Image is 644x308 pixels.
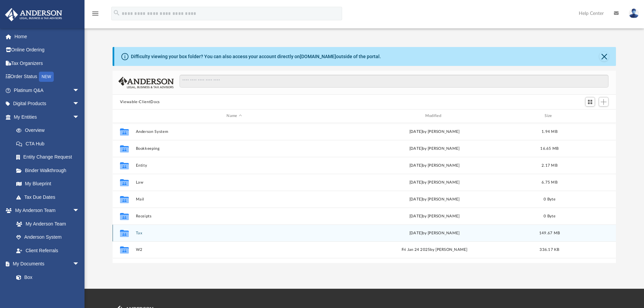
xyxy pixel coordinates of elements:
div: [DATE] by [PERSON_NAME] [336,145,533,151]
div: Size [536,113,563,119]
button: Viewable-ClientDocs [120,99,160,105]
a: [DOMAIN_NAME] [300,54,336,59]
a: Binder Walkthrough [9,164,90,177]
a: Home [5,30,90,43]
button: Mail [136,197,333,202]
a: CTA Hub [9,137,90,150]
button: Bookkeeping [136,146,333,151]
a: Meeting Minutes [9,284,86,298]
span: arrow_drop_down [73,257,86,271]
div: [DATE] by [PERSON_NAME] [336,213,533,219]
button: Law [136,180,333,185]
button: W2 [136,247,333,252]
a: My Entitiesarrow_drop_down [5,110,90,124]
a: My Anderson Team [9,217,83,231]
button: Tax [136,231,333,235]
button: Add [599,97,609,106]
a: My Blueprint [9,177,86,191]
div: [DATE] by [PERSON_NAME] [336,162,533,168]
span: 0 Byte [544,214,555,218]
span: 0 Byte [544,197,555,201]
span: 1.94 MB [542,129,557,133]
div: NEW [39,72,54,82]
div: id [116,113,133,119]
div: [DATE] by [PERSON_NAME] [336,179,533,185]
a: Platinum Q&Aarrow_drop_down [5,84,90,97]
a: My Documentsarrow_drop_down [5,257,86,271]
a: Tax Due Dates [9,190,90,204]
div: Difficulty viewing your box folder? You can also access your account directly on outside of the p... [131,53,381,60]
div: Fri Jan 24 2025 by [PERSON_NAME] [336,247,533,253]
input: Search files and folders [180,75,609,88]
span: 16.65 MB [540,146,558,150]
i: search [113,9,120,17]
div: grid [113,123,616,263]
button: Close [599,52,609,61]
img: Anderson Advisors Platinum Portal [3,8,64,21]
a: Anderson System [9,231,86,244]
i: menu [91,9,99,18]
div: [DATE] by [PERSON_NAME] [336,230,533,236]
a: Tax Organizers [5,56,90,70]
span: arrow_drop_down [73,204,86,218]
a: Client Referrals [9,244,86,257]
span: 2.17 MB [542,163,557,167]
img: User Pic [629,8,639,18]
button: Anderson System [136,129,333,134]
button: Switch to Grid View [585,97,595,106]
a: Digital Productsarrow_drop_down [5,97,90,111]
a: My Anderson Teamarrow_drop_down [5,204,86,217]
div: [DATE] by [PERSON_NAME] [336,128,533,135]
a: Box [9,270,83,284]
a: Online Ordering [5,43,90,57]
span: 149.67 MB [539,231,560,235]
span: arrow_drop_down [73,97,86,111]
a: menu [91,13,99,18]
span: arrow_drop_down [73,110,86,124]
div: Modified [336,113,533,119]
a: Order StatusNEW [5,70,90,84]
div: id [566,113,613,119]
span: arrow_drop_down [73,84,86,97]
a: Overview [9,124,90,137]
span: 6.75 MB [542,180,557,184]
span: 336.17 KB [540,248,559,252]
a: Entity Change Request [9,150,90,164]
div: [DATE] by [PERSON_NAME] [336,196,533,202]
div: Name [135,113,333,119]
button: Entity [136,163,333,168]
button: Receipts [136,214,333,218]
